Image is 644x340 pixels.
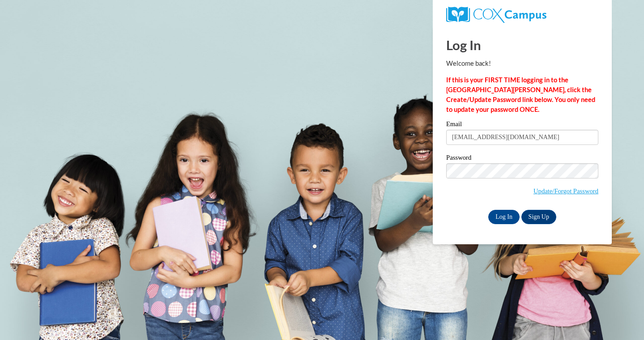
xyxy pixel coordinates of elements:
[446,36,598,54] h1: Log In
[446,7,546,23] img: COX Campus
[446,59,598,68] p: Welcome back!
[446,121,598,130] label: Email
[488,210,520,224] input: Log In
[446,7,598,23] a: COX Campus
[446,76,595,113] strong: If this is your FIRST TIME logging in to the [GEOGRAPHIC_DATA][PERSON_NAME], click the Create/Upd...
[533,187,598,195] a: Update/Forgot Password
[521,210,556,224] a: Sign Up
[446,154,598,163] label: Password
